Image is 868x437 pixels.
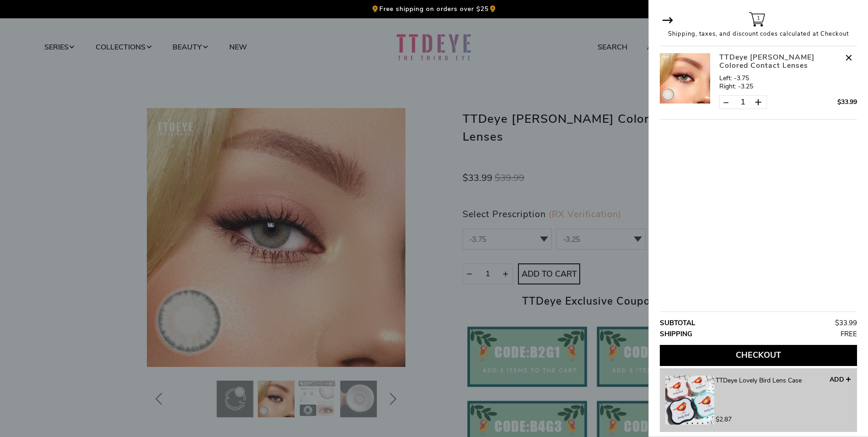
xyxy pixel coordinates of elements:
[660,29,857,39] p: Shipping, taxes, and discount codes calculated at Checkout
[719,82,857,91] div: Right: -3.25
[371,5,497,13] p: 🌻Free shipping on orders over $25🌻
[665,376,714,425] img: KA38sku1_small.jpg
[835,318,857,328] span: $33.99
[719,74,857,82] div: Left: -3.75
[719,53,830,70] span: TTDeye [PERSON_NAME] Colored Contact Lenses
[829,376,852,385] button: ADD
[660,345,857,366] button: Checkout
[757,13,760,23] span: 1
[716,376,802,385] span: TTDeye Lovely Bird Lens Case
[837,98,857,106] span: $33.99
[841,328,857,339] span: Free
[660,53,710,104] img: TTDeye JK Grey Colored Contact Lenses
[716,415,852,425] span: $2.87
[660,53,719,114] a: TTDeye JK Grey Colored Contact Lenses
[830,375,844,384] span: ADD
[660,318,695,328] span: Subtotal
[660,329,692,339] span: Shipping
